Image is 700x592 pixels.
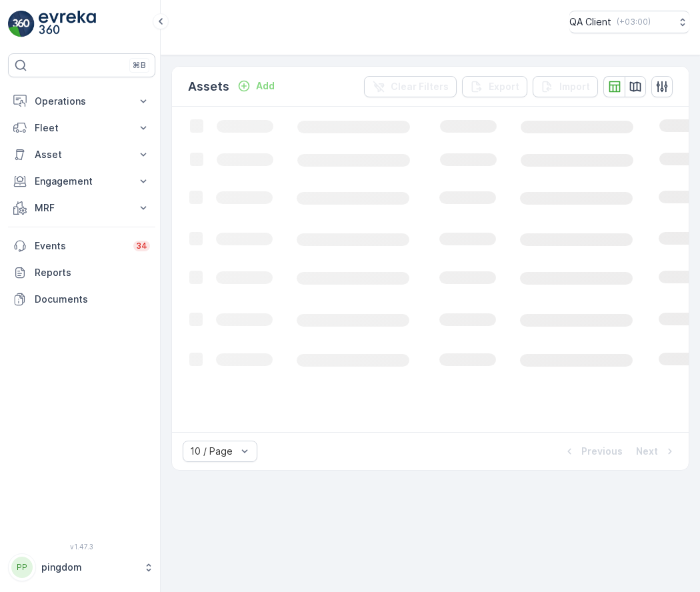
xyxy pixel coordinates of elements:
[462,76,527,97] button: Export
[8,543,155,551] span: v 1.47.3
[559,80,590,93] p: Import
[635,443,678,459] button: Next
[8,553,155,581] button: PPpingdom
[188,77,229,96] p: Assets
[35,239,125,253] p: Events
[489,80,519,93] p: Export
[8,88,155,115] button: Operations
[35,175,129,188] p: Engagement
[35,121,129,135] p: Fleet
[569,11,689,33] button: QA Client(+03:00)
[8,259,155,286] a: Reports
[391,80,449,93] p: Clear Filters
[561,443,624,459] button: Previous
[35,148,129,161] p: Asset
[8,168,155,195] button: Engagement
[35,201,129,215] p: MRF
[8,286,155,313] a: Documents
[232,78,280,94] button: Add
[35,266,150,279] p: Reports
[617,17,651,27] p: ( +03:00 )
[133,60,146,71] p: ⌘B
[8,115,155,141] button: Fleet
[11,557,33,578] div: PP
[35,95,129,108] p: Operations
[636,445,658,458] p: Next
[8,141,155,168] button: Asset
[8,233,155,259] a: Events34
[39,11,96,37] img: logo_light-DOdMpM7g.png
[581,445,623,458] p: Previous
[569,15,611,29] p: QA Client
[256,79,275,93] p: Add
[8,11,35,37] img: logo
[533,76,598,97] button: Import
[136,241,147,251] p: 34
[41,561,137,574] p: pingdom
[364,76,457,97] button: Clear Filters
[35,293,150,306] p: Documents
[8,195,155,221] button: MRF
